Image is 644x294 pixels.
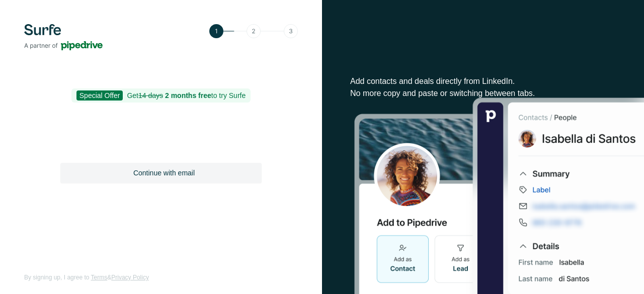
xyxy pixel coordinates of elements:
[91,274,108,281] a: Terms
[127,91,246,100] span: Get to try Surfe
[209,24,298,38] img: Step 1
[354,97,644,294] img: Surfe Stock Photo - Selling good vibes
[138,91,163,100] s: 14 days
[107,274,111,281] span: &
[60,109,262,123] h1: Sign up to start prospecting on LinkedIn
[55,136,267,158] iframe: Botão "Fazer login com o Google"
[133,168,195,178] span: Continue with email
[24,274,89,281] span: By signing up, I agree to
[350,87,616,100] p: No more copy and paste or switching between tabs.
[350,28,616,68] h1: Bring LinkedIn data to Pipedrive in a click.
[76,90,123,101] span: Special Offer
[111,274,149,281] a: Privacy Policy
[24,24,103,50] img: Surfe's logo
[350,75,616,87] p: Add contacts and deals directly from LinkedIn.
[165,91,211,100] b: 2 months free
